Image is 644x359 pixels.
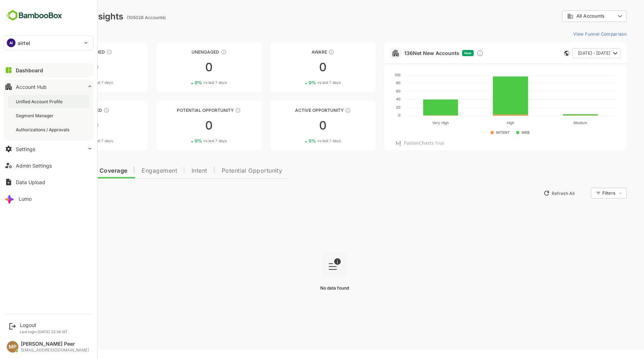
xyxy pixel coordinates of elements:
span: vs last 7 days [292,138,316,144]
div: MP [7,341,18,353]
div: Logout [20,322,68,328]
span: Data Quality and Coverage [24,168,102,174]
div: Settings [16,146,35,152]
div: 0 [131,120,236,131]
div: 0 % [170,80,202,85]
div: AIairtel [4,36,93,50]
div: Engaged [17,108,123,113]
a: UnengagedThese accounts have not shown enough engagement and need nurturing00%vs last 7 days [131,42,236,92]
div: 0 [245,120,350,131]
div: These accounts have open opportunities which might be at any of the Sales Stages [320,108,326,113]
div: Dashboard Insights [17,11,98,22]
div: Active Opportunity [245,108,350,113]
div: [EMAIL_ADDRESS][DOMAIN_NAME] [21,348,89,353]
div: 0 [245,62,350,73]
div: [PERSON_NAME] Peer [21,341,89,347]
span: New [439,51,446,55]
div: Admin Settings [16,163,52,169]
text: 0 [373,113,375,117]
div: Discover new ICP-fit accounts showing engagement — via intent surges, anonymous website visits, L... [451,50,459,57]
span: Intent [166,168,182,174]
div: Potential Opportunity [131,108,236,113]
p: airtel [18,39,30,47]
span: vs last 7 days [64,138,88,144]
div: Data Upload [16,179,45,185]
span: Engagement [116,168,152,174]
div: 0 % [284,80,316,85]
div: 0 % [284,138,316,144]
a: UnreachedThese accounts have not been engaged with for a defined time period00%vs last 7 days [17,42,123,92]
span: All Accounts [551,13,579,19]
ag: (105028 Accounts) [102,15,143,20]
div: This card does not support filter and segments [539,51,544,56]
div: Lumo [19,196,32,202]
div: 0 % [56,138,88,144]
div: Authorizations / Approvals [16,127,71,133]
div: All Accounts [542,13,590,19]
text: 60 [371,89,375,93]
div: AI [7,38,15,47]
span: vs last 7 days [292,80,316,85]
div: Unengaged [131,49,236,55]
a: EngagedThese accounts are warm, further nurturing would qualify them to MQAs00%vs last 7 days [17,101,123,150]
div: Segment Manager [16,113,55,119]
button: Lumo [4,191,93,206]
div: Account Hub [16,84,47,90]
p: Last login: [DATE] 22:38 IST [20,330,68,334]
img: BambooboxFullLogoMark.5f36c76dfaba33ec1ec1367b70bb1252.svg [4,9,64,22]
button: Refresh All [515,187,553,199]
text: 80 [371,81,375,85]
div: Aware [245,49,350,55]
text: Very High [407,121,424,125]
div: Dashboard [16,67,43,73]
div: All Accounts [537,9,602,23]
div: Filters [577,190,590,196]
div: 0 [17,120,123,131]
span: Potential Opportunity [197,168,257,174]
text: 100 [369,73,375,77]
div: These accounts are warm, further nurturing would qualify them to MQAs [78,108,84,113]
text: Medium [548,121,562,125]
span: [DATE] - [DATE] [553,49,585,58]
span: vs last 7 days [178,80,202,85]
button: Admin Settings [4,158,93,173]
button: [DATE] - [DATE] [547,48,596,58]
span: vs last 7 days [178,138,202,144]
text: High [482,121,489,125]
a: Active OpportunityThese accounts have open opportunities which might be at any of the Sales Stage... [245,101,350,150]
div: These accounts have not shown enough engagement and need nurturing [195,49,201,55]
div: Unreached [17,49,123,55]
div: Filters [576,187,602,200]
button: Account Hub [4,79,93,94]
text: 20 [371,105,375,109]
div: These accounts are MQAs and can be passed on to Inside Sales [210,108,216,113]
a: AwareThese accounts have just entered the buying cycle and need further nurturing00%vs last 7 days [245,42,350,92]
div: 0 [17,62,123,73]
button: New Insights [17,187,70,200]
button: View Funnel Comparison [545,28,602,40]
button: Settings [4,142,93,156]
div: These accounts have just entered the buying cycle and need further nurturing [303,49,309,55]
a: 136Net New Accounts [379,50,434,56]
span: No data found [295,285,324,291]
div: 0 % [56,80,88,85]
div: Unified Account Profile [16,99,64,105]
button: Dashboard [4,63,93,77]
div: 0 [131,62,236,73]
a: Potential OpportunityThese accounts are MQAs and can be passed on to Inside Sales00%vs last 7 days [131,101,236,150]
span: vs last 7 days [64,80,88,85]
div: These accounts have not been engaged with for a defined time period [81,49,87,55]
button: Data Upload [4,175,93,189]
text: 40 [371,97,375,101]
div: 0 % [170,138,202,144]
